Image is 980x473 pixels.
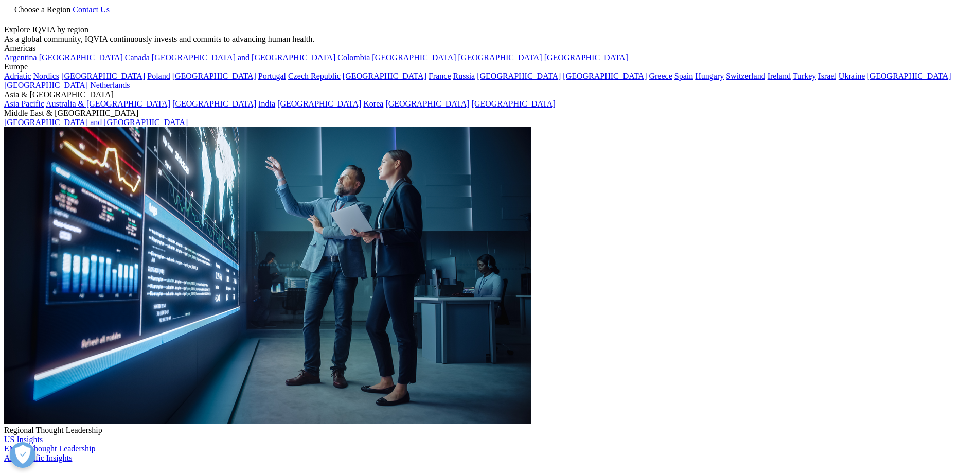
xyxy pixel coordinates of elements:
[363,99,383,108] a: Korea
[125,53,150,62] a: Canada
[4,453,72,462] a: Asia Pacific Insights
[477,72,561,80] a: [GEOGRAPHIC_DATA]
[867,72,951,80] a: [GEOGRAPHIC_DATA]
[4,90,976,99] div: Asia & [GEOGRAPHIC_DATA]
[429,72,451,80] a: France
[90,81,130,90] a: Netherlands
[288,72,341,80] a: Czech Republic
[39,53,123,62] a: [GEOGRAPHIC_DATA]
[649,72,672,80] a: Greece
[61,72,145,80] a: [GEOGRAPHIC_DATA]
[258,99,275,108] a: India
[768,72,791,80] a: Ireland
[544,53,628,62] a: [GEOGRAPHIC_DATA]
[4,34,976,44] div: As a global community, IQVIA continuously invests and commits to advancing human health.
[4,44,976,53] div: Americas
[337,53,370,62] a: Colombia
[4,81,88,90] a: [GEOGRAPHIC_DATA]
[818,72,836,80] a: Israel
[4,118,188,127] a: [GEOGRAPHIC_DATA] and [GEOGRAPHIC_DATA]
[258,72,286,80] a: Portugal
[277,99,361,108] a: [GEOGRAPHIC_DATA]
[385,99,469,108] a: [GEOGRAPHIC_DATA]
[4,127,531,424] img: 2093_analyzing-data-using-big-screen-display-and-laptop.png
[147,72,170,80] a: Poland
[73,5,110,14] a: Contact Us
[695,72,724,80] a: Hungary
[33,72,59,80] a: Nordics
[372,53,456,62] a: [GEOGRAPHIC_DATA]
[453,72,475,80] a: Russia
[4,109,976,118] div: Middle East & [GEOGRAPHIC_DATA]
[726,72,765,80] a: Switzerland
[4,435,43,444] a: US Insights
[4,426,976,435] div: Regional Thought Leadership
[4,72,31,80] a: Adriatic
[152,53,335,62] a: [GEOGRAPHIC_DATA] and [GEOGRAPHIC_DATA]
[10,442,35,468] button: Open Preferences
[343,72,426,80] a: [GEOGRAPHIC_DATA]
[839,72,865,80] a: Ukraine
[458,53,542,62] a: [GEOGRAPHIC_DATA]
[172,72,256,80] a: [GEOGRAPHIC_DATA]
[793,72,816,80] a: Turkey
[4,25,976,34] div: Explore IQVIA by region
[46,99,170,108] a: Australia & [GEOGRAPHIC_DATA]
[563,72,647,80] a: [GEOGRAPHIC_DATA]
[4,53,37,62] a: Argentina
[472,99,556,108] a: [GEOGRAPHIC_DATA]
[172,99,256,108] a: [GEOGRAPHIC_DATA]
[14,5,70,14] span: Choose a Region
[4,444,95,453] a: EMEA Thought Leadership
[674,72,693,80] a: Spain
[4,99,44,108] a: Asia Pacific
[4,62,976,72] div: Europe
